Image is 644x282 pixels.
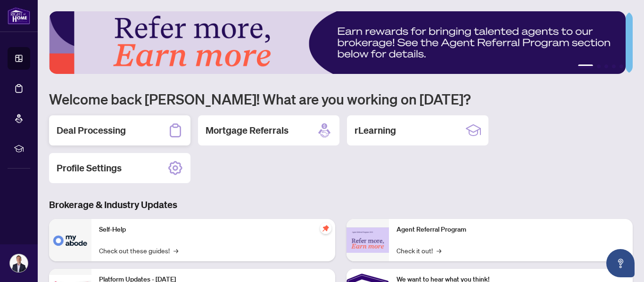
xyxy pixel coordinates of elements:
span: → [173,245,178,256]
h2: Mortgage Referrals [206,124,289,137]
button: 1 [578,64,593,68]
img: Profile Icon [10,254,28,272]
img: Self-Help [49,219,91,261]
h1: Welcome back [PERSON_NAME]! What are you working on [DATE]? [49,90,633,108]
button: 5 [619,64,623,68]
h2: Profile Settings [57,161,122,175]
button: 4 [612,64,616,68]
p: Self-Help [99,225,328,235]
p: Agent Referral Program [396,225,625,235]
h2: Deal Processing [57,124,126,137]
h2: rLearning [355,124,396,137]
span: → [437,245,441,256]
button: 2 [597,64,601,68]
h3: Brokerage & Industry Updates [49,198,633,211]
button: 3 [604,64,608,68]
a: Check out these guides!→ [99,245,178,256]
img: logo [8,7,30,24]
span: pushpin [320,223,331,234]
button: Open asap [606,249,635,277]
img: Slide 0 [49,11,626,74]
a: Check it out!→ [396,245,441,256]
img: Agent Referral Program [347,227,389,253]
